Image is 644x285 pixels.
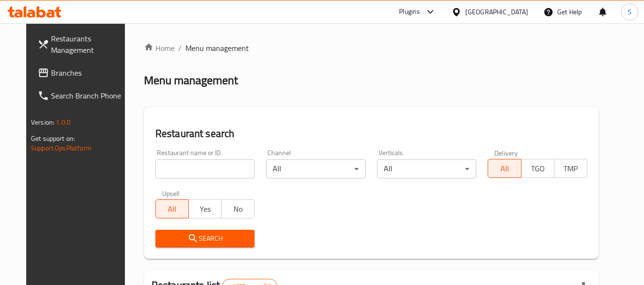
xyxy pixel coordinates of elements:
[155,159,255,178] input: Search for restaurant name or ID..
[144,73,238,88] h2: Menu management
[221,199,255,218] button: No
[56,116,71,128] span: 1.0.0
[465,7,528,17] div: [GEOGRAPHIC_DATA]
[377,159,477,178] div: All
[30,61,134,84] a: Branches
[558,162,583,176] span: TMP
[162,190,180,197] label: Upsell
[144,42,174,54] a: Home
[185,42,249,54] span: Menu management
[163,233,247,245] span: Search
[51,67,126,79] span: Branches
[31,132,75,145] span: Get support on:
[399,6,420,18] div: Plugins
[225,202,251,216] span: No
[30,27,134,61] a: Restaurants Management
[188,199,222,218] button: Yes
[31,142,92,154] a: Support.OpsPlatform
[160,202,185,216] span: All
[51,33,126,56] span: Restaurants Management
[628,7,632,17] span: S
[155,230,255,247] button: Search
[492,162,517,176] span: All
[521,159,554,178] button: TGO
[178,42,182,54] li: /
[51,90,126,101] span: Search Branch Phone
[554,159,587,178] button: TMP
[30,84,134,107] a: Search Branch Phone
[31,116,54,128] span: Version:
[525,162,551,176] span: TGO
[155,199,189,218] button: All
[155,127,587,141] h2: Restaurant search
[494,149,518,156] label: Delivery
[488,159,521,178] button: All
[266,159,366,178] div: All
[193,202,218,216] span: Yes
[144,42,599,54] nav: breadcrumb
